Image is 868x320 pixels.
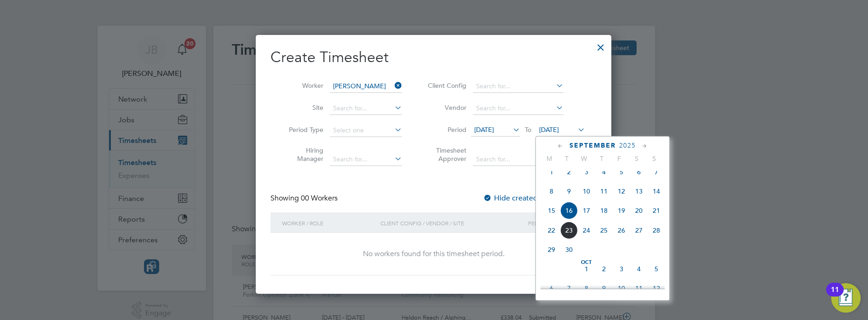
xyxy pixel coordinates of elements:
[425,146,466,163] label: Timesheet Approver
[425,126,466,134] label: Period
[330,124,402,137] input: Select one
[473,80,563,93] input: Search for...
[648,163,665,181] span: 7
[425,103,466,112] label: Vendor
[280,212,378,234] div: Worker / Role
[613,163,630,181] span: 5
[630,280,648,297] span: 11
[483,194,576,203] label: Hide created timesheets
[578,163,595,181] span: 3
[330,80,402,93] input: Search for...
[560,222,578,239] span: 23
[630,183,648,200] span: 13
[595,163,613,181] span: 4
[301,194,338,203] span: 00 Workers
[613,280,630,297] span: 10
[560,280,578,297] span: 7
[630,202,648,219] span: 20
[560,163,578,181] span: 2
[595,202,613,219] span: 18
[569,142,616,149] span: September
[595,260,613,278] span: 2
[619,142,636,149] span: 2025
[282,146,323,163] label: Hiring Manager
[540,154,558,163] span: M
[648,280,665,297] span: 12
[630,222,648,239] span: 27
[613,260,630,278] span: 3
[543,280,560,297] span: 6
[560,202,578,219] span: 16
[526,212,587,234] div: Period
[628,154,645,163] span: S
[578,280,595,297] span: 8
[613,222,630,239] span: 26
[578,202,595,219] span: 17
[539,126,559,134] span: [DATE]
[543,183,560,200] span: 8
[593,154,610,163] span: T
[270,48,597,67] h2: Create Timesheet
[282,81,323,90] label: Worker
[831,290,839,302] div: 11
[473,102,563,115] input: Search for...
[474,126,494,134] span: [DATE]
[543,241,560,258] span: 29
[645,154,663,163] span: S
[578,260,595,278] span: 1
[330,102,402,115] input: Search for...
[522,124,534,136] span: To
[831,283,861,313] button: Open Resource Center, 11 new notifications
[543,202,560,219] span: 15
[330,153,402,166] input: Search for...
[578,260,595,265] span: Oct
[648,222,665,239] span: 28
[648,183,665,200] span: 14
[282,126,323,134] label: Period Type
[613,202,630,219] span: 19
[575,154,593,163] span: W
[578,222,595,239] span: 24
[595,183,613,200] span: 11
[282,103,323,112] label: Site
[595,222,613,239] span: 25
[270,194,339,203] div: Showing
[543,163,560,181] span: 1
[595,280,613,297] span: 9
[280,249,587,259] div: No workers found for this timesheet period.
[613,183,630,200] span: 12
[630,163,648,181] span: 6
[560,183,578,200] span: 9
[558,154,575,163] span: T
[543,222,560,239] span: 22
[378,212,526,234] div: Client Config / Vendor / Site
[473,153,563,166] input: Search for...
[630,260,648,278] span: 4
[610,154,628,163] span: F
[560,241,578,258] span: 30
[648,202,665,219] span: 21
[578,183,595,200] span: 10
[425,81,466,90] label: Client Config
[648,260,665,278] span: 5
